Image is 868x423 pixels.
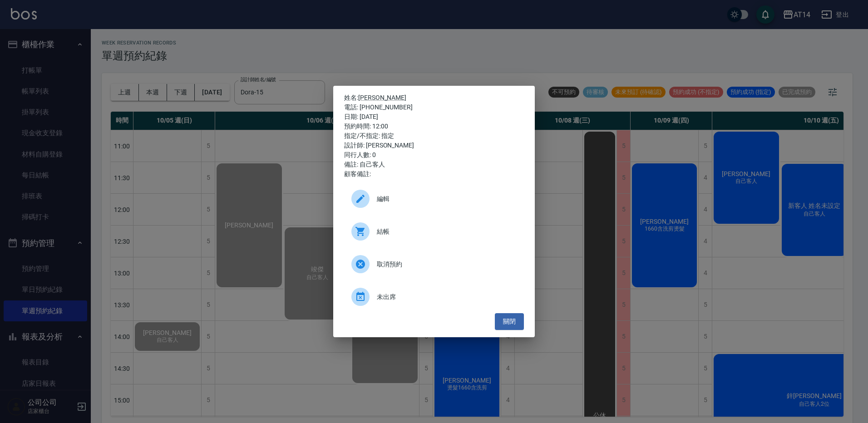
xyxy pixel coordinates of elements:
span: 結帳 [377,227,517,236]
div: 顧客備註: [344,169,524,179]
div: 備註: 自己客人 [344,160,524,169]
a: [PERSON_NAME] [358,94,406,101]
div: 同行人數: 0 [344,150,524,160]
span: 取消預約 [377,260,517,269]
a: 編輯 [344,186,524,219]
div: 指定/不指定: 指定 [344,131,524,141]
span: 未出席 [377,292,517,302]
div: 日期: [DATE] [344,112,524,122]
div: 設計師: [PERSON_NAME] [344,141,524,150]
a: 結帳 [344,219,524,251]
div: 取消預約 [344,251,524,277]
div: 結帳 [344,219,524,244]
div: 編輯 [344,186,524,211]
div: 預約時間: 12:00 [344,122,524,131]
div: 電話: [PHONE_NUMBER] [344,103,524,112]
button: 關閉 [495,313,524,330]
p: 姓名: [344,93,524,103]
div: 未出席 [344,284,524,310]
span: 編輯 [377,194,517,204]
